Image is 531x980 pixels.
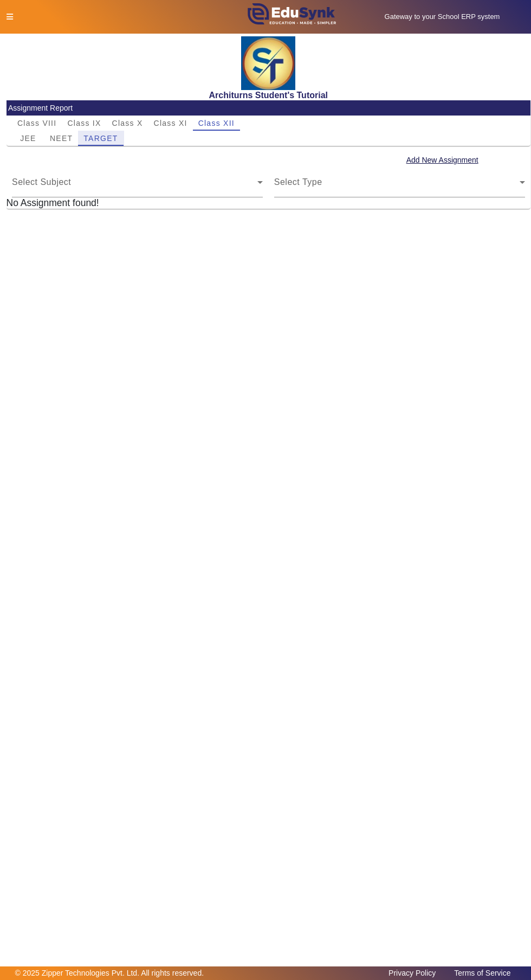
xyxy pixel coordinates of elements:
span: Class VIII [17,119,56,127]
mat-card-header: Assignment Report [7,100,531,116]
span: TARGET [83,134,118,142]
a: Privacy Policy [383,966,441,980]
a: Terms of Service [449,966,516,980]
span: Select Type [274,180,520,193]
span: Class X [112,119,143,127]
span: Class XII [198,119,235,127]
h5: Gateway to your School ERP system [360,12,525,21]
span: JEE [20,134,36,142]
span: Class XI [154,119,187,127]
mat-label: Select Type [274,177,322,187]
p: © 2025 Zipper Technologies Pvt. Ltd. All rights reserved. [15,968,204,979]
button: Add New Assignment [405,153,480,167]
span: Select Subject [12,180,257,193]
mat-label: Select Subject [12,177,71,187]
img: 6b1c6935-413c-4752-84b3-62a097a5a1dd [241,36,295,90]
span: Class IX [67,119,101,127]
h5: No Assignment found! [7,197,531,209]
h2: Architurns Student's Tutorial [7,90,531,100]
span: NEET [50,134,73,142]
